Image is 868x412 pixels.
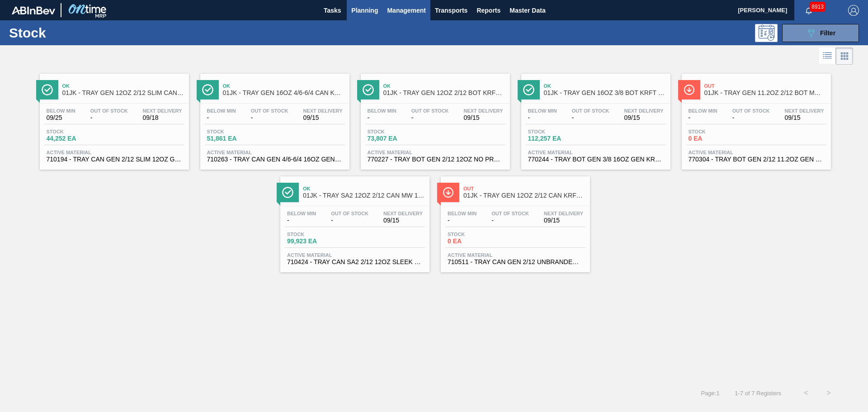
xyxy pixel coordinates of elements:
span: Below Min [448,211,476,216]
div: List Vision [819,47,836,65]
span: - [732,114,770,121]
span: Planning [351,5,378,16]
span: 51,861 EA [207,135,270,142]
img: Logout [848,5,859,16]
span: Next Delivery [383,211,423,216]
span: Stock [689,129,752,134]
span: 01JK - TRAY GEN 11.2OZ 2/12 BOT MW 2952-B [704,90,826,96]
span: - [368,114,396,121]
span: 09/15 [464,114,503,121]
span: Below Min [207,108,236,114]
span: Out Of Stock [90,108,128,114]
span: Below Min [47,108,75,114]
span: - [491,217,529,224]
span: 01JK - TRAY GEN 16OZ 4/6-6/4 CAN KRFT 1986-D [223,90,345,96]
span: - [411,114,449,121]
span: Out Of Stock [251,108,288,114]
span: Out Of Stock [572,108,609,114]
img: Ícone [363,84,374,95]
span: 1 - 7 of 7 Registers [733,390,781,397]
span: 01JK - TRAY SA2 12OZ 2/12 CAN MW 1724-D [303,192,425,199]
img: Ícone [523,84,534,95]
span: Active Material [448,252,583,258]
span: Out Of Stock [411,108,449,114]
span: Stock [448,232,511,237]
span: 770244 - TRAY BOT GEN 3/8 16OZ GEN KRFT 2354-A 02 [528,156,664,163]
button: > [817,382,840,404]
a: ÍconeOk01JK - TRAY GEN 16OZ 4/6-6/4 CAN KRFT 1986-DBelow Min-Out Of Stock-Next Delivery09/15Stock... [193,67,354,170]
span: Ok [544,83,666,89]
img: TNhmsLtSVTkK8tSr43FrP2fwEKptu5GPRR3wAAAABJRU5ErkJggg== [12,6,55,14]
span: - [90,114,128,121]
span: Next Delivery [143,108,182,114]
span: Below Min [287,211,316,216]
span: 73,807 EA [368,135,431,142]
span: Transports [435,5,467,16]
div: Programming: no user selected [755,24,778,42]
span: Below Min [689,108,717,114]
span: 710424 - TRAY CAN SA2 2/12 12OZ SLEEK MW 1724-D 0 [287,259,423,265]
img: Ícone [282,187,293,198]
span: 09/15 [544,217,583,224]
span: Stock [528,129,591,134]
span: 710194 - TRAY CAN GEN 2/12 SLIM 12OZ GEN KRFT 172 [47,156,182,163]
span: 01JK - TRAY GEN 16OZ 3/8 BOT KRFT 2354-A CA [544,90,666,96]
span: Below Min [368,108,396,114]
span: Stock [207,129,270,134]
img: Ícone [443,187,454,198]
span: Out [463,186,585,191]
span: 09/15 [303,114,343,121]
span: Management [387,5,426,16]
span: Active Material [689,150,824,155]
span: - [331,217,368,224]
span: 09/15 [624,114,664,121]
span: 01JK - TRAY GEN 12OZ 2/12 SLIM CAN KRFT 1724-C [62,90,184,96]
span: 8913 [810,2,826,12]
span: 09/15 [383,217,423,224]
span: - [287,217,316,224]
span: - [251,114,288,121]
span: 0 EA [689,135,752,142]
span: 112,257 EA [528,135,591,142]
span: Active Material [528,150,664,155]
a: ÍconeOk01JK - TRAY GEN 12OZ 2/12 BOT KRFT 1941-CBelow Min-Out Of Stock-Next Delivery09/15Stock73,... [354,67,514,170]
span: Next Delivery [464,108,503,114]
span: Next Delivery [785,108,824,114]
span: 710511 - TRAY CAN GEN 2/12 UNBRANDED 12OZ NO PRT [448,259,583,265]
span: Active Material [287,252,423,258]
span: Tasks [322,5,342,16]
a: ÍconeOk01JK - TRAY SA2 12OZ 2/12 CAN MW 1724-DBelow Min-Out Of Stock-Next Delivery09/15Stock99,92... [274,170,434,272]
span: Next Delivery [544,211,583,216]
span: 0 EA [448,238,511,245]
span: Out Of Stock [732,108,770,114]
span: Ok [62,83,184,89]
div: Card Vision [836,47,853,65]
span: Ok [223,83,345,89]
span: Stock [368,129,431,134]
span: Out Of Stock [331,211,368,216]
span: Stock [47,129,110,134]
span: Ok [383,83,505,89]
h1: Stock [9,28,144,38]
span: - [207,114,236,121]
span: 710263 - TRAY CAN GEN 4/6-6/4 16OZ GEN KRFT 1986- [207,156,343,163]
span: Active Material [47,150,182,155]
span: Filter [820,29,835,37]
span: Out [704,83,826,89]
span: Ok [303,186,425,191]
a: ÍconeOk01JK - TRAY GEN 16OZ 3/8 BOT KRFT 2354-A CABelow Min-Out Of Stock-Next Delivery09/15Stock1... [514,67,675,170]
a: ÍconeOut01JK - TRAY GEN 12OZ 2/12 CAN KRFT 1023-LBelow Min-Out Of Stock-Next Delivery09/15Stock0 ... [434,170,594,272]
span: 09/15 [785,114,824,121]
span: Next Delivery [303,108,343,114]
img: Ícone [202,84,213,95]
span: Master Data [509,5,545,16]
span: 770304 - TRAY BOT GEN 2/12 11.2OZ GEN MW 2952-B 0 [689,156,824,163]
span: - [572,114,609,121]
button: Notifications [794,4,823,17]
span: Active Material [207,150,343,155]
span: Stock [287,232,350,237]
span: Below Min [528,108,557,114]
img: Ícone [42,84,53,95]
a: ÍconeOk01JK - TRAY GEN 12OZ 2/12 SLIM CAN KRFT 1724-CBelow Min09/25Out Of Stock-Next Delivery09/1... [33,67,193,170]
span: - [689,114,717,121]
